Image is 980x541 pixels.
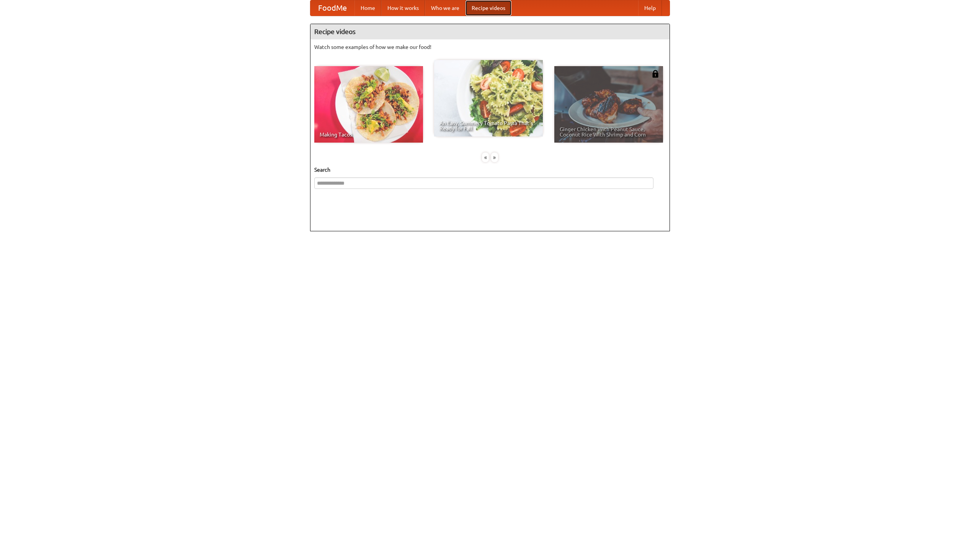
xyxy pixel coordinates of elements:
a: Making Tacos [314,66,423,143]
h5: Search [314,166,666,174]
a: An Easy, Summery Tomato Pasta That's Ready for Fall [434,60,543,136]
span: An Easy, Summery Tomato Pasta That's Ready for Fall [439,120,537,131]
a: Home [354,0,381,16]
a: Who we are [425,0,465,16]
span: Making Tacos [320,132,418,137]
img: 483408.png [652,70,659,78]
a: Help [638,0,662,16]
div: » [491,153,498,162]
a: Recipe videos [465,0,511,16]
h4: Recipe videos [310,24,670,39]
div: « [482,153,489,162]
a: How it works [381,0,425,16]
p: Watch some examples of how we make our food! [314,43,666,51]
a: FoodMe [310,0,354,16]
